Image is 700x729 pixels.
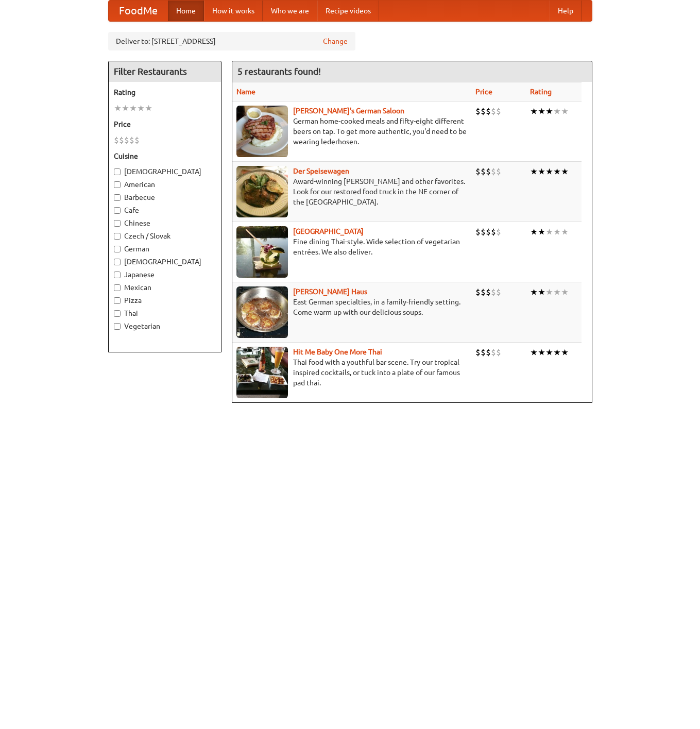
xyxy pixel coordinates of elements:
li: ★ [545,286,553,298]
label: Chinese [114,218,216,228]
li: $ [481,106,486,117]
li: ★ [145,103,152,114]
li: $ [124,134,129,146]
ng-pluralize: 5 restaurants found! [237,66,321,76]
input: Vegetarian [114,323,121,330]
li: ★ [553,106,561,117]
li: ★ [129,103,137,114]
input: German [114,246,121,252]
h5: Price [114,119,216,129]
label: German [114,244,216,254]
li: ★ [553,347,561,358]
li: ★ [553,166,561,177]
li: ★ [538,226,545,238]
li: $ [496,347,501,358]
a: Rating [530,88,552,96]
li: $ [486,106,491,117]
li: $ [496,226,501,238]
li: ★ [561,226,569,238]
li: $ [119,134,124,146]
li: ★ [561,286,569,298]
li: $ [491,106,496,117]
label: Thai [114,308,216,318]
img: babythai.jpg [236,347,288,398]
a: How it works [204,1,263,21]
li: $ [475,166,481,177]
li: $ [496,106,501,117]
p: German home-cooked meals and fifty-eight different beers on tap. To get more authentic, you'd nee... [236,116,467,147]
p: Award-winning [PERSON_NAME] and other favorites. Look for our restored food truck in the NE corne... [236,176,467,207]
li: $ [486,226,491,238]
li: ★ [561,106,569,117]
div: Deliver to: [STREET_ADDRESS] [108,32,355,50]
li: ★ [530,106,538,117]
input: [DEMOGRAPHIC_DATA] [114,168,121,175]
li: ★ [122,103,129,114]
label: [DEMOGRAPHIC_DATA] [114,257,216,267]
label: Cafe [114,205,216,215]
li: $ [486,347,491,358]
li: $ [481,226,486,238]
a: Hit Me Baby One More Thai [293,348,382,356]
input: Cafe [114,207,121,214]
img: satay.jpg [236,226,288,278]
li: $ [134,134,140,146]
label: Mexican [114,282,216,293]
a: Price [475,88,492,96]
li: $ [475,226,481,238]
input: Mexican [114,284,121,291]
li: $ [491,166,496,177]
a: Recipe videos [317,1,379,21]
li: $ [496,286,501,298]
input: Czech / Slovak [114,233,121,240]
li: $ [475,106,481,117]
input: [DEMOGRAPHIC_DATA] [114,259,121,265]
label: Czech / Slovak [114,231,216,241]
b: Der Speisewagen [293,167,349,175]
input: Pizza [114,297,121,304]
li: $ [114,134,119,146]
label: Japanese [114,269,216,280]
li: ★ [538,106,545,117]
label: Barbecue [114,192,216,202]
li: $ [491,347,496,358]
h5: Rating [114,87,216,97]
li: ★ [530,226,538,238]
input: Japanese [114,272,121,278]
label: Pizza [114,295,216,306]
li: $ [496,166,501,177]
li: $ [129,134,134,146]
li: ★ [538,347,545,358]
li: ★ [114,103,122,114]
a: Name [236,88,255,96]
li: $ [481,166,486,177]
li: ★ [545,106,553,117]
li: $ [491,286,496,298]
li: ★ [538,286,545,298]
input: Barbecue [114,194,121,201]
li: ★ [530,166,538,177]
li: ★ [561,347,569,358]
h5: Cuisine [114,151,216,161]
li: ★ [561,166,569,177]
label: American [114,179,216,190]
li: ★ [545,226,553,238]
a: [GEOGRAPHIC_DATA] [293,227,364,235]
p: Fine dining Thai-style. Wide selection of vegetarian entrées. We also deliver. [236,236,467,257]
label: Vegetarian [114,321,216,331]
a: [PERSON_NAME] Haus [293,287,367,296]
li: $ [475,347,481,358]
img: kohlhaus.jpg [236,286,288,338]
li: $ [486,286,491,298]
img: esthers.jpg [236,106,288,157]
input: Chinese [114,220,121,227]
img: speisewagen.jpg [236,166,288,217]
li: ★ [545,166,553,177]
a: FoodMe [109,1,168,21]
li: ★ [530,286,538,298]
li: $ [481,286,486,298]
b: [PERSON_NAME]'s German Saloon [293,107,404,115]
a: Who we are [263,1,317,21]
